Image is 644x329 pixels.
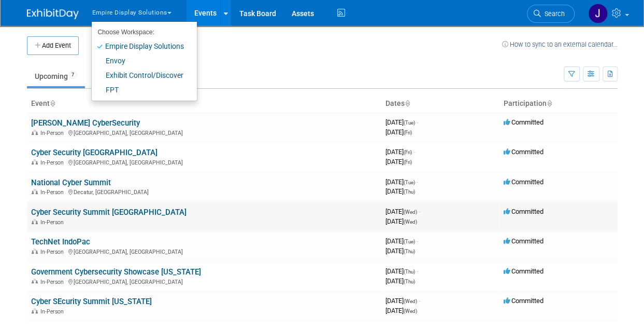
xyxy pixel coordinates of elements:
span: [DATE] [385,297,420,305]
span: [DATE] [385,277,415,285]
span: (Tue) [404,120,415,126]
span: [DATE] [385,267,418,275]
span: In-Person [40,249,67,255]
span: - [417,178,418,186]
img: Jessica Luyster [588,4,608,23]
a: Exhibit Control/Discover [92,68,189,83]
span: [DATE] [385,307,417,314]
div: [GEOGRAPHIC_DATA], [GEOGRAPHIC_DATA] [31,277,377,285]
span: (Fri) [404,130,412,135]
span: Committed [504,237,543,245]
li: Choose Workspace: [92,25,189,39]
a: Cyber SEcurity Summit [US_STATE] [31,297,152,306]
a: Empire Display Solutions [92,39,189,53]
div: [GEOGRAPHIC_DATA], [GEOGRAPHIC_DATA] [31,158,377,166]
span: In-Person [40,130,67,136]
span: [DATE] [385,178,418,186]
img: In-Person Event [32,130,38,135]
a: [PERSON_NAME] CyberSecurity [31,118,140,128]
div: Decatur, [GEOGRAPHIC_DATA] [31,187,377,196]
img: In-Person Event [32,219,38,224]
span: [DATE] [385,208,420,215]
span: (Tue) [404,239,415,244]
span: [DATE] [385,247,415,255]
span: In-Person [40,159,67,166]
span: [DATE] [385,118,418,126]
th: Event [27,95,381,113]
div: [GEOGRAPHIC_DATA], [GEOGRAPHIC_DATA] [31,128,377,136]
span: [DATE] [385,187,415,195]
span: [DATE] [385,148,415,156]
img: ExhibitDay [27,9,79,19]
span: - [417,267,418,275]
span: - [419,297,420,305]
span: [DATE] [385,128,412,136]
span: (Thu) [404,189,415,195]
span: [DATE] [385,158,412,166]
div: [GEOGRAPHIC_DATA], [GEOGRAPHIC_DATA] [31,247,377,255]
span: Search [541,10,565,18]
th: Dates [381,95,499,113]
span: - [413,148,415,156]
span: (Thu) [404,279,415,284]
span: (Wed) [404,209,417,215]
span: (Fri) [404,159,412,165]
a: Government Cybersecurity Showcase [US_STATE] [31,267,201,277]
a: How to sync to an external calendar... [502,40,618,48]
span: Committed [504,118,543,126]
span: Committed [504,267,543,275]
span: - [417,237,418,245]
span: (Tue) [404,180,415,185]
span: (Fri) [404,149,412,155]
span: In-Person [40,279,67,285]
button: Add Event [27,36,79,55]
span: (Thu) [404,249,415,254]
img: In-Person Event [32,189,38,194]
span: (Wed) [404,298,417,304]
a: Sort by Event Name [50,99,55,107]
a: TechNet IndoPac [31,237,90,246]
a: Past200 [87,66,132,86]
span: [DATE] [385,237,418,245]
a: Cyber Security Summit [GEOGRAPHIC_DATA] [31,208,187,217]
a: Envoy [92,53,189,68]
span: - [417,118,418,126]
a: Cyber Security [GEOGRAPHIC_DATA] [31,148,158,157]
span: In-Person [40,308,67,315]
a: Search [527,5,575,23]
img: In-Person Event [32,279,38,284]
a: Sort by Start Date [405,99,410,107]
span: Committed [504,208,543,215]
span: - [419,208,420,215]
a: Sort by Participation Type [547,99,552,107]
img: In-Person Event [32,308,38,313]
span: Committed [504,178,543,186]
span: (Wed) [404,219,417,225]
span: (Thu) [404,269,415,275]
span: In-Person [40,189,67,196]
img: In-Person Event [32,249,38,254]
span: In-Person [40,219,67,226]
th: Participation [499,95,618,113]
span: (Wed) [404,308,417,314]
span: Committed [504,297,543,305]
a: Upcoming7 [27,66,85,86]
span: [DATE] [385,217,417,225]
img: In-Person Event [32,159,38,164]
a: FPT [92,83,189,97]
a: National Cyber Summit [31,178,111,187]
span: Committed [504,148,543,156]
span: 7 [68,71,77,79]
